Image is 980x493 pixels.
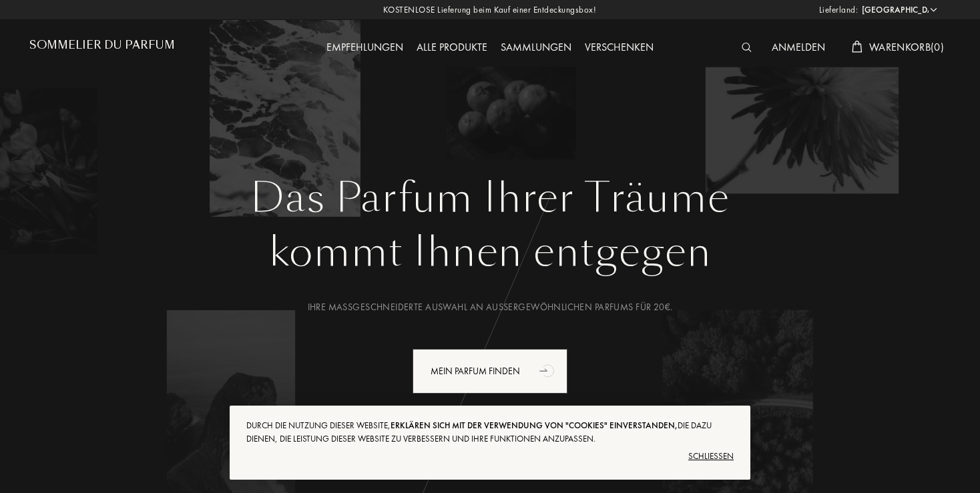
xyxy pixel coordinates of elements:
[403,349,577,394] a: Mein Parfum findenanimation
[578,40,660,54] a: Verschenken
[246,446,734,467] div: Schließen
[39,300,941,314] div: Ihre maßgeschneiderte Auswahl an außergewöhnlichen Parfums für 20€.
[494,39,578,57] div: Sammlungen
[765,40,832,54] a: Anmelden
[413,349,567,394] div: Mein Parfum finden
[869,40,944,54] span: Warenkorb ( 0 )
[494,40,578,54] a: Sammlungen
[391,420,678,431] span: erklären sich mit der Verwendung von "Cookies" einverstanden,
[410,40,494,54] a: Alle Produkte
[535,357,561,384] div: animation
[819,3,859,17] span: Lieferland:
[320,39,410,57] div: Empfehlungen
[39,222,941,282] div: kommt Ihnen entgegen
[578,39,660,57] div: Verschenken
[29,39,175,57] a: Sommelier du Parfum
[39,174,941,222] h1: Das Parfum Ihrer Träume
[246,419,734,446] div: Durch die Nutzung dieser Website, die dazu dienen, die Leistung dieser Website zu verbessern und ...
[320,40,410,54] a: Empfehlungen
[852,41,863,53] img: cart_white.svg
[929,5,939,15] img: arrow_w.png
[765,39,832,57] div: Anmelden
[29,39,175,51] h1: Sommelier du Parfum
[410,39,494,57] div: Alle Produkte
[742,43,752,52] img: search_icn_white.svg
